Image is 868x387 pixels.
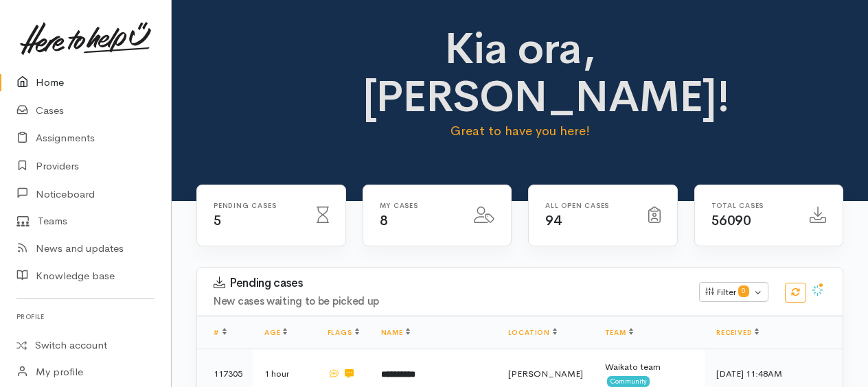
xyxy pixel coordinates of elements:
h3: Pending cases [214,277,683,290]
a: Location [508,328,557,337]
span: 8 [380,212,388,229]
p: Great to have you here! [363,121,678,141]
span: Community [607,376,650,387]
h4: New cases waiting to be picked up [214,296,683,307]
a: Flags [328,328,359,337]
span: 0 [738,285,749,296]
span: 5 [214,212,222,229]
a: Name [381,328,410,337]
button: Filter0 [699,282,768,303]
h1: Kia ora, [PERSON_NAME]! [363,25,678,121]
h6: Total cases [711,202,794,209]
h6: Profile [16,307,155,326]
h6: Pending cases [214,202,300,209]
span: [PERSON_NAME] [508,368,583,379]
h6: My cases [380,202,458,209]
a: Age [264,328,287,337]
a: Team [605,328,633,337]
h6: All Open cases [545,202,632,209]
span: 94 [545,212,561,229]
a: # [214,328,227,337]
span: 56090 [711,212,751,229]
a: Received [716,328,759,337]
